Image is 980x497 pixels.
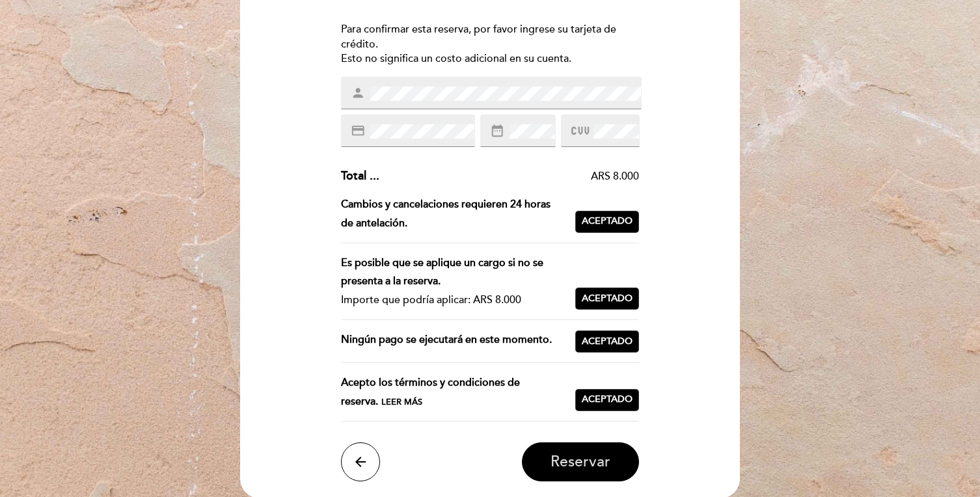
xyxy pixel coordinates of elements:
[582,292,633,306] span: Aceptado
[575,330,639,353] button: Aceptado
[379,169,640,184] div: ARS 8.000
[490,124,504,138] i: date_range
[341,291,565,310] div: Importe que podría aplicar: ARS 8.000
[341,254,565,291] div: Es posible que se aplique un cargo si no se presenta a la reserva.
[351,86,365,100] i: person
[522,442,639,481] button: Reservar
[351,124,365,138] i: credit_card
[582,215,633,228] span: Aceptado
[582,335,633,349] span: Aceptado
[353,454,368,470] i: arrow_back
[575,288,639,310] button: Aceptado
[341,330,576,353] div: Ningún pago se ejecutará en este momento.
[575,211,639,233] button: Aceptado
[341,442,380,481] button: arrow_back
[551,453,610,471] span: Reservar
[341,168,379,183] span: Total ...
[341,195,576,233] div: Cambios y cancelaciones requieren 24 horas de antelación.
[381,397,422,407] span: Leer más
[582,393,633,407] span: Aceptado
[341,22,640,67] div: Para confirmar esta reserva, por favor ingrese su tarjeta de crédito. Esto no significa un costo ...
[575,389,639,411] button: Aceptado
[341,373,576,411] div: Acepto los términos y condiciones de reserva.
